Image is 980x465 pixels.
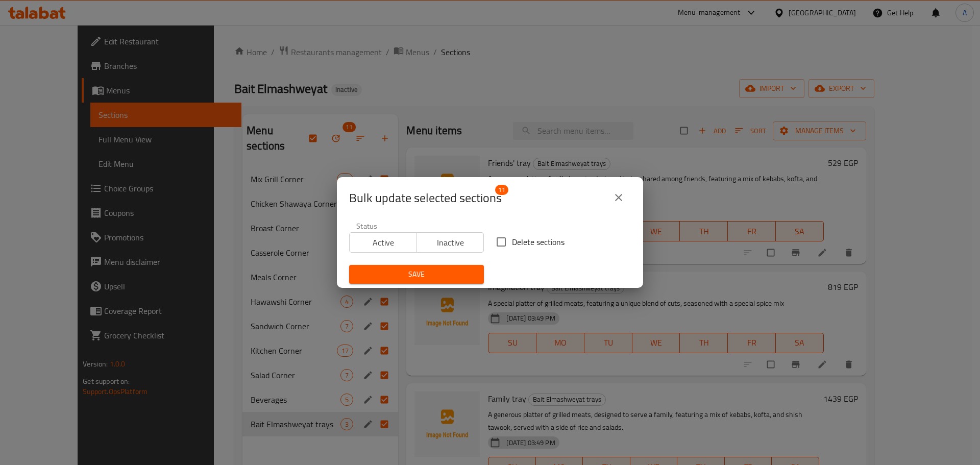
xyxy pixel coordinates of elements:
[349,265,484,284] button: Save
[495,185,508,195] span: 11
[349,190,502,206] span: Selected section count
[349,232,417,253] button: Active
[421,235,480,250] span: Inactive
[512,236,565,248] span: Delete sections
[354,235,413,250] span: Active
[357,268,476,281] span: Save
[606,185,631,210] button: close
[416,232,484,253] button: Inactive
